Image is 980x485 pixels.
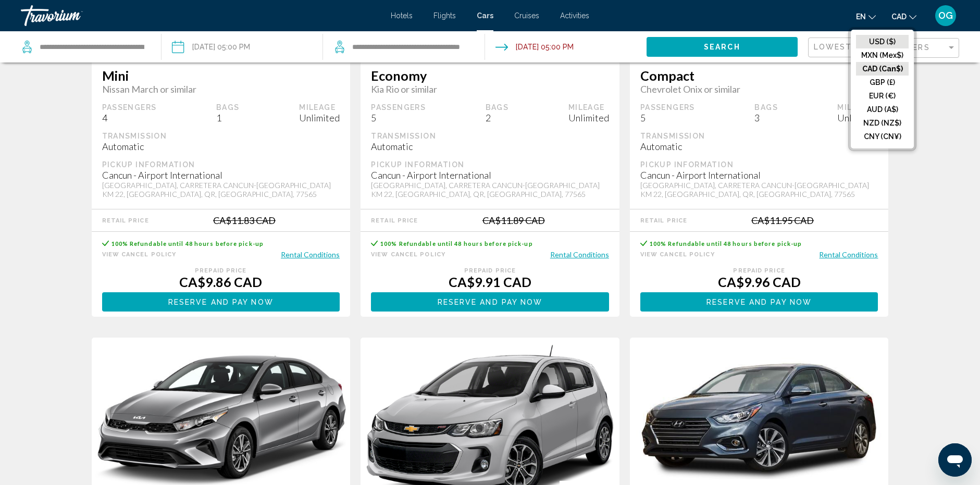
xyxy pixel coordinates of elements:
div: Passengers [102,103,157,112]
span: en [856,13,866,21]
button: View Cancel Policy [102,250,177,259]
span: Reserve and pay now [168,298,274,306]
span: Nissan March or similar [102,83,340,95]
button: EUR (€) [856,89,909,103]
span: Economy [371,68,609,83]
div: Mileage [299,103,340,112]
span: CAD [891,13,907,21]
img: primary.png [630,357,889,484]
iframe: Button to launch messaging window [938,443,972,477]
div: 4 [102,112,157,123]
a: Reserve and pay now [640,295,878,306]
span: Chevrolet Onix or similar [640,83,878,95]
div: Bags [754,103,778,112]
div: 5 [640,112,695,123]
div: CA$9.96 CAD [640,274,878,290]
div: CA$11.95 CAD [751,215,814,226]
div: [GEOGRAPHIC_DATA], CARRETERA CANCUN-[GEOGRAPHIC_DATA] KM 22, [GEOGRAPHIC_DATA], QR, [GEOGRAPHIC_D... [371,181,609,198]
div: Cancun - Airport International [102,169,340,181]
button: NZD (NZ$) [856,116,909,130]
div: Automatic [640,141,878,152]
button: Reserve and pay now [102,292,340,312]
button: CNY (CN¥) [856,130,909,143]
div: Cancun - Airport International [371,169,609,181]
div: Passengers [371,103,426,112]
div: Transmission [640,131,878,141]
div: Automatic [102,141,340,152]
button: Search [647,37,798,56]
button: Reserve and pay now [640,292,878,312]
button: Rental Conditions [819,250,878,259]
span: Reserve and pay now [438,298,543,306]
button: Change currency [891,9,916,24]
div: Pickup Information [640,160,878,169]
div: Prepaid Price [102,267,340,274]
div: CA$11.83 CAD [213,215,276,226]
a: Flights [433,11,456,20]
span: Lowest Price [814,43,881,51]
a: Activities [560,11,589,20]
span: Save [828,356,851,367]
a: Cruises [514,11,539,20]
div: Pickup Information [102,160,340,169]
span: Save [559,356,582,367]
a: Reserve and pay now [371,295,609,306]
span: 100% Refundable until 48 hours before pick-up [380,240,533,247]
div: Pickup Information [371,160,609,169]
button: CAD (Can$) [856,62,909,76]
div: Retail Price [371,217,418,224]
div: 3 [754,112,778,123]
button: Reserve and pay now [371,292,609,312]
button: Drop-off date: Sep 07, 2025 05:00 PM [495,31,574,63]
div: 1 [216,112,240,123]
div: Mileage [837,103,878,112]
a: Reserve and pay now [102,295,340,306]
a: Cars [477,11,493,20]
button: MXN (Mex$) [856,48,909,62]
div: Prepaid Price [371,267,609,274]
span: OG [938,10,953,21]
div: 2 [486,112,509,123]
div: Cancun - Airport International [640,169,878,181]
div: CA$11.89 CAD [482,215,545,226]
button: AUD (A$) [856,103,909,116]
div: Prepaid Price [640,267,878,274]
button: View Cancel Policy [640,250,715,259]
span: Search [704,43,740,52]
div: Bags [486,103,509,112]
div: Retail Price [640,217,687,224]
div: [GEOGRAPHIC_DATA], CARRETERA CANCUN-[GEOGRAPHIC_DATA] KM 22, [GEOGRAPHIC_DATA], QR, [GEOGRAPHIC_D... [102,181,340,198]
button: Rental Conditions [281,250,340,259]
span: 100% Refundable until 48 hours before pick-up [111,240,264,247]
div: Transmission [102,131,340,141]
div: CA$9.91 CAD [371,274,609,290]
button: Filter [889,38,959,59]
div: Mileage [568,103,609,112]
div: [GEOGRAPHIC_DATA], CARRETERA CANCUN-[GEOGRAPHIC_DATA] KM 22, [GEOGRAPHIC_DATA], QR, [GEOGRAPHIC_D... [640,181,878,198]
a: Travorium [21,5,380,26]
button: USD ($) [856,35,909,48]
div: Unlimited [837,112,878,123]
button: User Menu [932,5,959,27]
button: Change language [856,9,876,24]
a: Hotels [391,11,413,20]
span: Compact [640,68,878,83]
div: Automatic [371,141,609,152]
div: Unlimited [299,112,340,123]
span: Kia Rio or similar [371,83,609,95]
span: Reserve and pay now [706,298,812,306]
div: Transmission [371,131,609,141]
span: 100% Refundable until 48 hours before pick-up [650,240,802,247]
div: Retail Price [102,217,149,224]
div: CA$9.86 CAD [102,274,340,290]
button: Pickup date: Aug 31, 2025 05:00 PM [172,31,250,63]
mat-select: Sort by [814,43,875,52]
div: 5 [371,112,426,123]
button: Rental Conditions [550,250,609,259]
div: Bags [216,103,240,112]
